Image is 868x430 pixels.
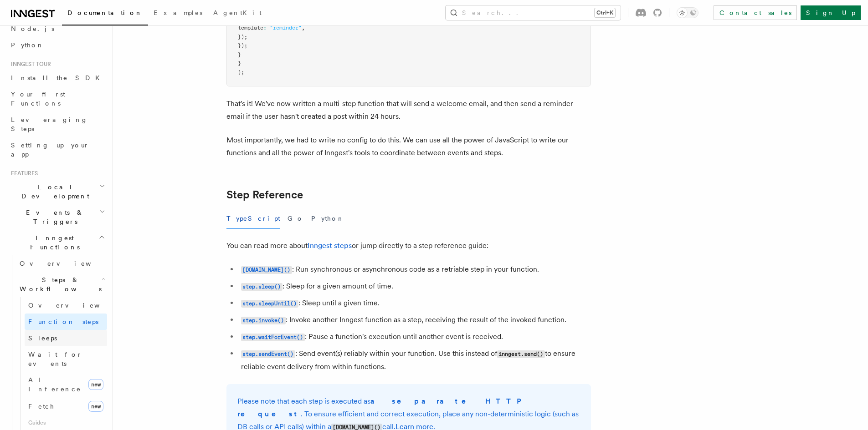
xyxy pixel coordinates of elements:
a: Inngest steps [308,241,352,250]
li: : Pause a function's execution until another event is received. [238,330,591,344]
span: } [238,60,241,66]
span: template [238,25,263,31]
a: Your first Functions [7,86,107,111]
span: Leveraging Steps [11,116,88,132]
a: step.sleepUntil() [241,298,298,307]
a: Examples [148,3,208,25]
span: Python [11,41,44,49]
button: Steps & Workflows [16,272,107,297]
a: Overview [25,297,107,314]
span: Inngest tour [7,61,51,68]
a: Python [7,37,107,53]
kbd: Ctrl+K [595,8,615,17]
a: Documentation [62,3,148,25]
span: Examples [154,9,202,16]
span: Node.js [11,25,54,32]
span: Install the SDK [11,74,105,81]
span: Features [7,170,38,177]
button: TypeScript [226,208,280,229]
span: Sleeps [28,334,57,342]
button: Local Development [7,179,107,204]
span: }); [238,42,247,49]
span: Your first Functions [11,91,65,107]
li: : Send event(s) reliably within your function. Use this instead of to ensure reliable event deliv... [238,347,591,373]
a: Wait for events [25,346,107,372]
code: step.sendEvent() [241,350,295,358]
a: step.sendEvent() [241,349,295,358]
p: You can read more about or jump directly to a step reference guide: [226,239,591,252]
p: Most importantly, we had to write no config to do this. We can use all the power of JavaScript to... [226,134,591,159]
a: Sleeps [25,330,107,346]
a: Overview [16,255,107,272]
button: Events & Triggers [7,204,107,230]
code: [DOMAIN_NAME]() [241,266,292,274]
li: : Invoke another Inngest function as a step, receiving the result of the invoked function. [238,314,591,327]
code: inngest.send() [497,350,545,358]
a: Fetchnew [25,397,107,415]
span: new [88,401,103,412]
span: Wait for events [28,351,82,367]
span: Steps & Workflows [16,275,102,293]
a: [DOMAIN_NAME]() [241,265,292,273]
span: Local Development [7,182,99,201]
li: : Sleep for a given amount of time. [238,280,591,293]
a: Install the SDK [7,70,107,86]
a: step.waitForEvent() [241,332,305,341]
span: }); [238,34,247,40]
a: Function steps [25,314,107,330]
a: Step Reference [226,188,303,201]
span: "reminder" [270,25,302,31]
span: } [238,51,241,58]
a: Setting up your app [7,137,107,162]
code: step.invoke() [241,317,286,324]
span: : [263,25,267,31]
a: AgentKit [208,3,267,25]
a: step.invoke() [241,315,286,324]
code: step.sleepUntil() [241,300,298,308]
code: step.waitForEvent() [241,334,305,341]
a: Sign Up [801,5,861,20]
a: Node.js [7,20,107,37]
code: step.sleep() [241,283,282,291]
span: Inngest Functions [7,233,98,252]
button: Search...Ctrl+K [446,5,621,20]
button: Inngest Functions [7,230,107,255]
span: Events & Triggers [7,208,99,226]
span: Fetch [28,403,55,410]
span: Guides [25,415,107,430]
strong: a separate HTTP request [237,397,527,418]
span: new [88,379,103,390]
p: That's it! We've now written a multi-step function that will send a welcome email, and then send ... [226,97,591,123]
a: Contact sales [714,5,797,20]
span: AI Inference [28,376,81,393]
button: Python [311,208,344,229]
span: ); [238,69,244,76]
span: Overview [28,302,122,309]
span: Setting up your app [11,142,89,158]
button: Go [288,208,304,229]
span: Documentation [67,9,143,16]
button: Toggle dark mode [677,7,699,18]
span: Function steps [28,318,98,325]
a: AI Inferencenew [25,372,107,397]
span: Overview [20,260,113,267]
a: Leveraging Steps [7,111,107,137]
a: step.sleep() [241,282,282,290]
span: AgentKit [213,9,262,16]
li: : Run synchronous or asynchronous code as a retriable step in your function. [238,263,591,276]
span: , [302,25,305,31]
li: : Sleep until a given time. [238,297,591,310]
